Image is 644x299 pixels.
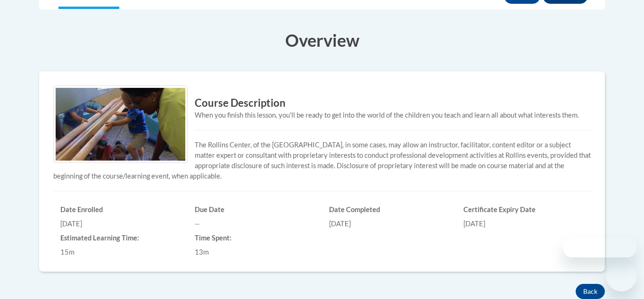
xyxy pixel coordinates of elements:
img: Course logo image [53,85,188,163]
iframe: Message from company [563,237,636,257]
h3: Overview [39,28,605,52]
h3: Course Description [53,96,591,111]
h6: Date Enrolled [60,205,181,214]
iframe: Button to launch messaging window [606,261,636,291]
button: Back [576,284,605,299]
h6: Estimated Learning Time: [60,234,181,242]
h6: Due Date [195,205,315,214]
h6: Certificate Expiry Date [463,205,584,214]
div: [DATE] [329,219,449,229]
div: [DATE] [463,219,584,229]
p: The Rollins Center, of the [GEOGRAPHIC_DATA], in some cases, may allow an instructor, facilitator... [53,140,591,181]
div: -- [195,219,315,229]
div: [DATE] [60,219,181,229]
div: 15m [60,247,181,257]
h6: Time Spent: [195,234,315,242]
h6: Date Completed [329,205,449,214]
div: 13m [195,247,315,257]
div: When you finish this lesson, you'll be ready to get into the world of the children you teach and ... [53,110,591,120]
